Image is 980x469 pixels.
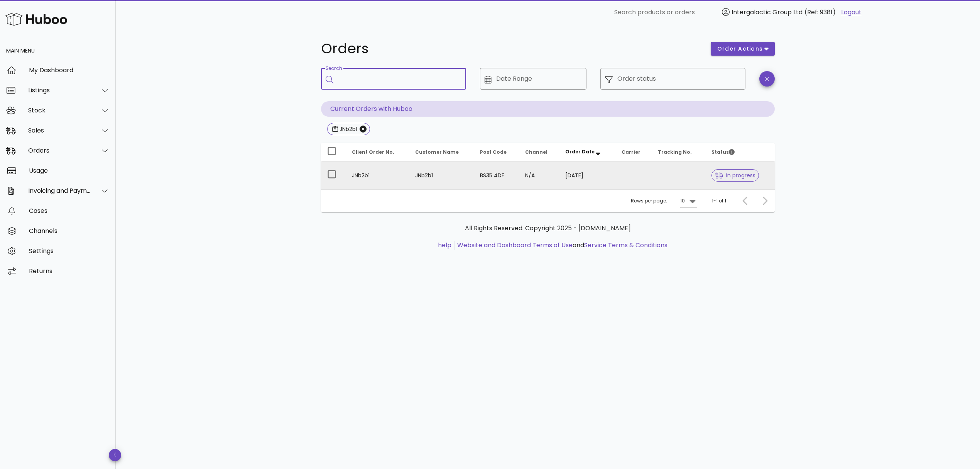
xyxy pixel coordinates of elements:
div: Returns [29,267,110,275]
div: Rows per page: [631,190,697,212]
div: Orders [28,147,91,154]
th: Client Order No. [346,143,409,161]
div: 10 [680,197,685,204]
span: Channel [525,149,547,155]
div: Usage [29,167,110,174]
div: Invoicing and Payments [28,187,91,194]
div: Listings [28,87,91,94]
span: Intergalactic Group Ltd [732,8,803,17]
td: JNb2b1 [409,161,474,189]
th: Channel [519,143,559,161]
div: Settings [29,247,110,255]
button: Close [360,126,367,133]
span: Post Code [480,149,507,155]
label: Search [326,66,342,71]
th: Status [705,143,775,161]
span: order actions [717,45,763,53]
span: Status [711,149,735,155]
span: Carrier [622,149,640,155]
span: Order Date [565,148,595,155]
th: Customer Name [409,143,474,161]
a: Service Terms & Conditions [584,241,667,250]
img: Huboo Logo [5,11,67,27]
td: N/A [519,161,559,189]
td: JNb2b1 [346,161,409,189]
div: 10Rows per page: [680,195,697,207]
div: Stock [28,107,91,114]
button: order actions [711,42,775,56]
th: Post Code [474,143,519,161]
th: Tracking No. [652,143,705,161]
div: Cases [29,207,110,214]
td: BS35 4DF [474,161,519,189]
div: Channels [29,227,110,234]
a: Logout [841,8,862,17]
span: Tracking No. [658,149,692,155]
p: Current Orders with Huboo [321,101,775,117]
p: All Rights Reserved. Copyright 2025 - [DOMAIN_NAME] [327,224,769,233]
li: and [455,241,667,250]
h1: Orders [321,42,701,56]
div: JNb2b1 [338,125,357,133]
th: Order Date: Sorted descending. Activate to remove sorting. [559,143,615,161]
th: Carrier [615,143,652,161]
div: My Dashboard [29,66,110,74]
a: Website and Dashboard Terms of Use [457,241,573,250]
a: help [438,241,451,250]
span: Customer Name [415,149,459,155]
td: [DATE] [559,161,615,189]
span: (Ref: 9381) [804,8,836,17]
div: 1-1 of 1 [712,197,726,204]
span: Client Order No. [352,149,394,155]
div: Sales [28,127,91,134]
span: in progress [715,173,756,178]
